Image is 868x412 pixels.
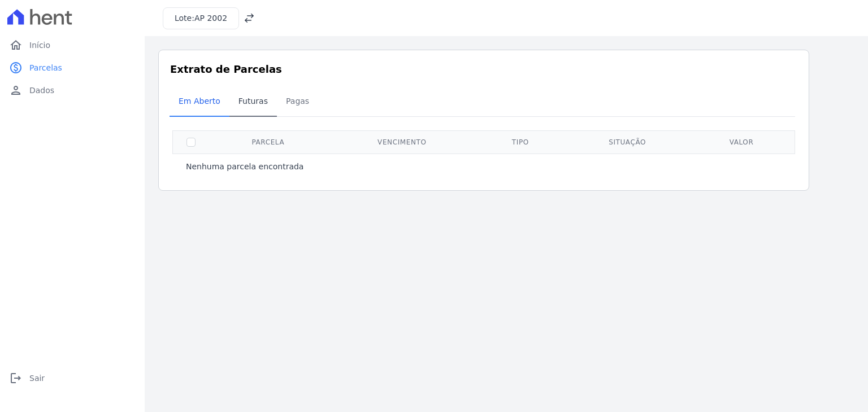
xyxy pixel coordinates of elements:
a: homeInício [5,34,140,56]
i: paid [9,61,23,74]
span: Futuras [232,90,275,112]
th: Valor [691,130,792,154]
span: Parcelas [29,62,62,73]
span: Dados [29,85,54,96]
span: Em Aberto [172,90,227,112]
a: Pagas [277,87,318,117]
a: Em Aberto [170,87,229,117]
span: Pagas [279,90,316,112]
th: Parcela [209,130,327,154]
span: Início [29,40,50,51]
th: Vencimento [327,130,477,154]
a: logoutSair [5,367,140,389]
th: Tipo [477,130,564,154]
a: paidParcelas [5,56,140,79]
span: Sair [29,372,45,384]
span: AP 2002 [194,14,227,23]
i: logout [9,371,23,385]
h3: Extrato de Parcelas [170,62,797,77]
p: Nenhuma parcela encontrada [186,161,303,172]
i: home [9,38,23,52]
i: person [9,84,23,97]
a: Futuras [229,87,277,117]
a: personDados [5,79,140,102]
h3: Lote: [175,12,227,24]
th: Situação [564,130,691,154]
